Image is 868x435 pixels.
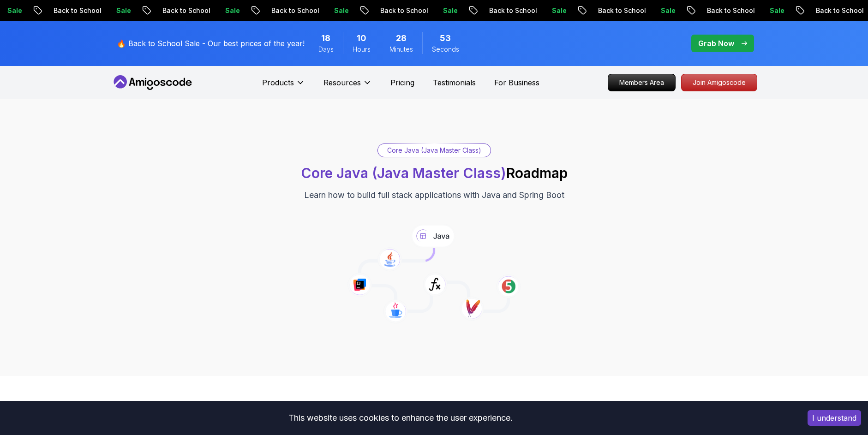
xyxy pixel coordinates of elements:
span: 28 Minutes [396,32,407,45]
p: 🔥 Back to School Sale - Our best prices of the year! [117,38,305,49]
p: Learn how to build full stack applications with Java and Spring Boot [304,189,564,202]
p: Sale [326,6,355,15]
span: Core Java (Java Master Class) [301,165,506,181]
a: For Business [494,77,539,88]
span: Seconds [432,45,459,54]
button: Resources [323,77,372,95]
button: Products [262,77,305,95]
span: 53 Seconds [440,32,451,45]
a: Join Amigoscode [681,74,757,91]
p: Sale [108,6,138,15]
p: Back to School [372,6,435,15]
span: 10 Hours [357,32,366,45]
div: This website uses cookies to enhance the user experience. [7,408,794,428]
h1: Roadmap [301,165,568,181]
p: Join Amigoscode [682,74,757,91]
p: Members Area [608,74,675,91]
span: Hours [353,45,371,54]
p: Products [262,77,294,88]
a: Testimonials [433,77,476,88]
p: Sale [217,6,246,15]
p: Back to School [590,6,652,15]
button: Accept cookies [808,410,861,426]
p: Grab Now [698,38,734,49]
span: Days [318,45,334,54]
p: Sale [761,6,791,15]
p: Sale [544,6,573,15]
p: Sale [435,6,464,15]
div: Core Java (Java Master Class) [378,144,491,157]
span: Minutes [389,45,413,54]
p: Resources [323,77,361,88]
p: Back to School [699,6,761,15]
a: Pricing [390,77,414,88]
p: Back to School [154,6,217,15]
a: Members Area [608,74,676,91]
p: Back to School [263,6,326,15]
p: Back to School [45,6,108,15]
p: Back to School [481,6,544,15]
p: Sale [652,6,682,15]
span: 18 Days [321,32,330,45]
